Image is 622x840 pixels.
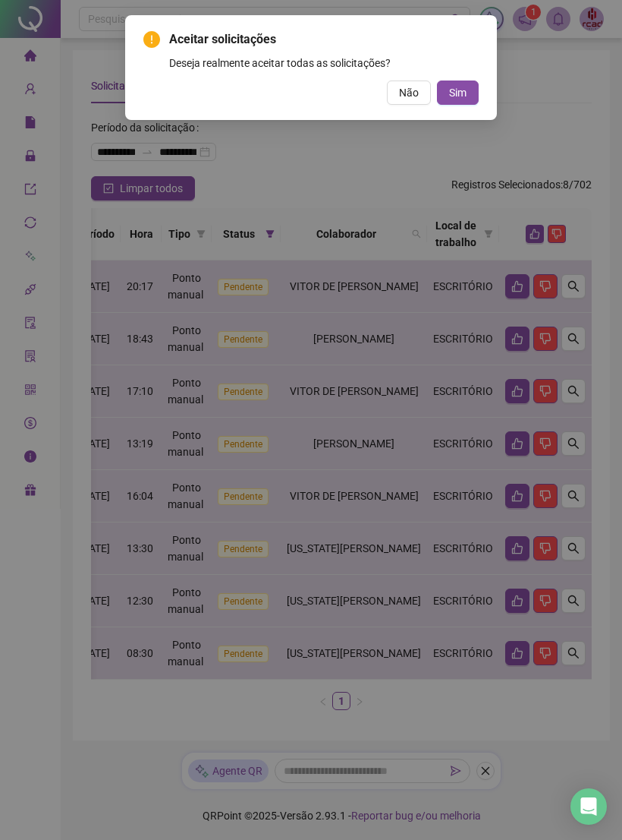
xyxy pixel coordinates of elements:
span: Não [399,84,419,101]
div: Deseja realmente aceitar todas as solicitações? [169,55,479,71]
div: Open Intercom Messenger [570,788,607,825]
button: Sim [437,81,479,105]
span: Aceitar solicitações [169,30,479,49]
button: Não [387,81,431,105]
span: exclamation-circle [143,31,160,48]
span: Sim [449,84,466,101]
